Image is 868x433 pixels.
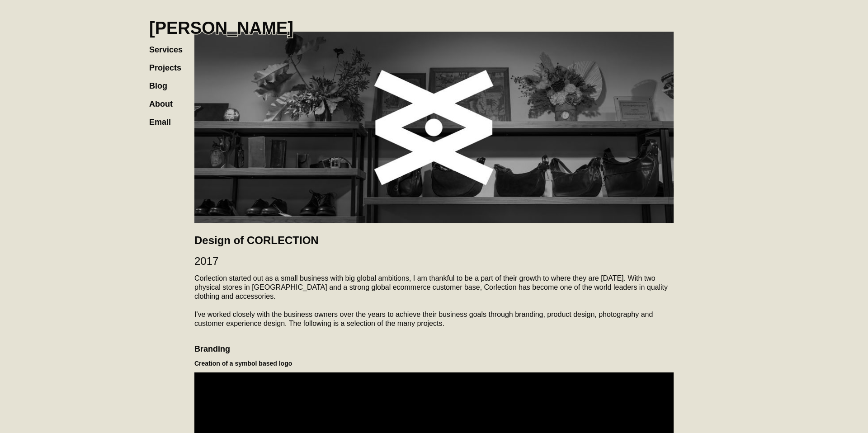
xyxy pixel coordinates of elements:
[194,253,674,269] h2: 2017
[194,274,674,328] p: Corlection started out as a small business with big global ambitions, I am thankful to be a part ...
[149,36,192,54] a: Services
[149,108,180,127] a: Email
[149,54,190,72] a: Projects
[194,232,674,249] h2: Design of CORLECTION
[149,72,176,90] a: Blog
[149,90,182,108] a: About
[194,333,674,354] h4: Branding
[149,18,293,38] h1: [PERSON_NAME]
[194,359,674,368] h5: Creation of a symbol based logo
[149,9,293,38] a: home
